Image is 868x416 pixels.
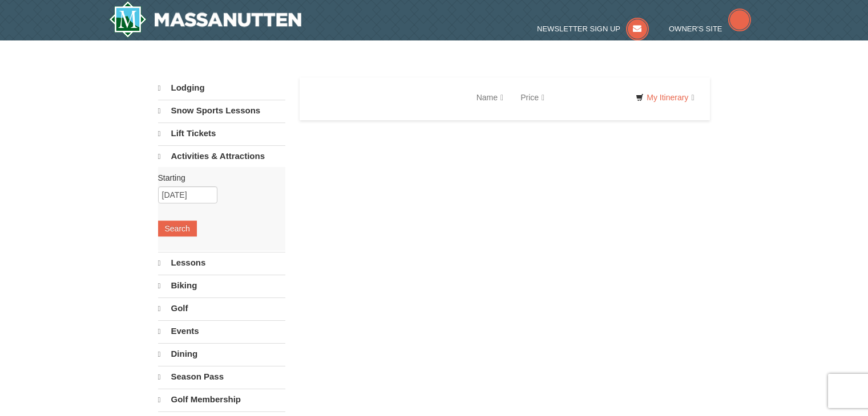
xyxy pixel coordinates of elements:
a: Snow Sports Lessons [158,100,285,121]
a: Lodging [158,78,285,99]
a: Dining [158,343,285,365]
a: Lessons [158,252,285,274]
a: My Itinerary [628,89,701,106]
span: Owner's Site [669,25,722,33]
a: Owner's Site [669,25,751,33]
label: Starting [158,172,277,183]
a: Newsletter Sign Up [537,25,649,33]
button: Search [158,221,197,236]
a: Events [158,320,285,342]
span: Newsletter Sign Up [537,25,620,33]
img: Massanutten Resort Logo [109,1,302,38]
a: Biking [158,275,285,296]
a: Lift Tickets [158,123,285,144]
a: Price [512,86,553,109]
a: Golf Membership [158,389,285,410]
a: Name [468,86,512,109]
a: Golf [158,297,285,319]
a: Activities & Attractions [158,145,285,167]
a: Massanutten Resort [109,1,302,38]
a: Season Pass [158,366,285,388]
